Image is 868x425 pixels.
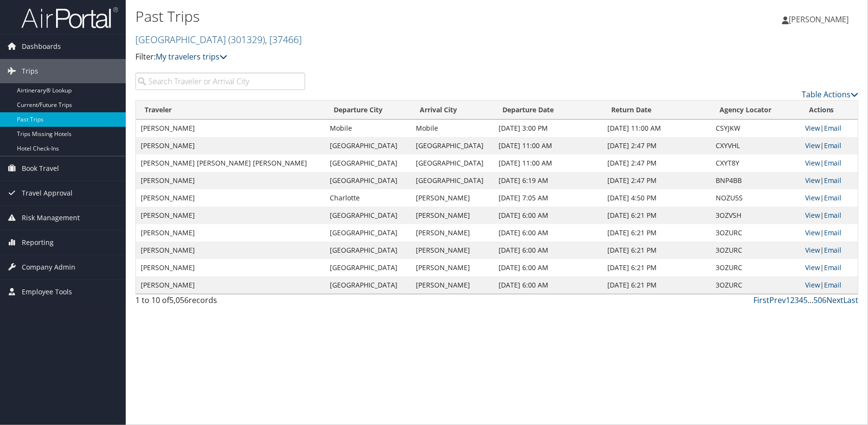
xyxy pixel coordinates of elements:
a: Email [824,228,842,237]
span: ( 301329 ) [228,33,265,46]
td: Charlotte [325,189,411,207]
td: [PERSON_NAME] [136,207,325,224]
th: Return Date: activate to sort column ascending [603,101,711,120]
th: Arrival City: activate to sort column ascending [411,101,494,120]
span: Dashboards [22,34,61,59]
a: View [805,193,820,202]
a: Last [843,295,858,305]
a: Email [824,211,842,220]
span: Trips [22,59,38,83]
a: Email [824,141,842,150]
td: [PERSON_NAME] [411,276,494,294]
a: View [805,158,820,167]
td: [GEOGRAPHIC_DATA] [325,242,411,259]
td: [PERSON_NAME] [411,242,494,259]
a: 3 [794,295,799,305]
p: Filter: [135,51,618,63]
td: CXYT8Y [711,154,800,172]
a: Email [824,193,842,202]
span: 5,056 [169,295,189,305]
span: [PERSON_NAME] [789,14,849,25]
th: Actions [800,101,858,120]
td: [DATE] 6:00 AM [494,242,603,259]
a: First [753,295,769,305]
a: Email [824,280,842,289]
a: 4 [799,295,803,305]
td: [DATE] 4:50 PM [603,189,711,207]
td: | [800,276,858,294]
a: [GEOGRAPHIC_DATA] [135,33,302,46]
th: Traveler: activate to sort column ascending [136,101,325,120]
a: Email [824,123,842,133]
td: [PERSON_NAME] [PERSON_NAME] [PERSON_NAME] [136,154,325,172]
td: [PERSON_NAME] [136,276,325,294]
span: Reporting [22,230,54,255]
td: | [800,224,858,242]
span: Company Admin [22,255,75,279]
td: [GEOGRAPHIC_DATA] [411,172,494,189]
span: , [ 37466 ] [265,33,302,46]
div: 1 to 10 of records [135,294,305,311]
td: [PERSON_NAME] [136,172,325,189]
img: airportal-logo.png [21,6,118,29]
td: 3OZURC [711,276,800,294]
td: Mobile [411,120,494,137]
td: Mobile [325,120,411,137]
td: NOZU5S [711,189,800,207]
a: My travelers trips [156,51,227,62]
input: Search Traveler or Arrival City [135,73,305,90]
td: [GEOGRAPHIC_DATA] [411,137,494,154]
a: Email [824,158,842,167]
td: [PERSON_NAME] [411,259,494,276]
span: Employee Tools [22,280,72,304]
td: [DATE] 6:00 AM [494,259,603,276]
a: Email [824,176,842,185]
td: [GEOGRAPHIC_DATA] [325,207,411,224]
a: Next [826,295,843,305]
td: | [800,154,858,172]
a: Email [824,245,842,255]
td: | [800,207,858,224]
a: Email [824,263,842,272]
td: [DATE] 7:05 AM [494,189,603,207]
a: Prev [769,295,786,305]
a: 1 [786,295,790,305]
a: View [805,123,820,133]
td: [DATE] 6:21 PM [603,242,711,259]
a: 2 [790,295,794,305]
td: [DATE] 6:21 PM [603,224,711,242]
td: | [800,172,858,189]
th: Departure City: activate to sort column ascending [325,101,411,120]
td: [PERSON_NAME] [411,207,494,224]
td: | [800,242,858,259]
td: [DATE] 6:00 AM [494,224,603,242]
td: | [800,137,858,154]
th: Agency Locator: activate to sort column ascending [711,101,800,120]
td: [GEOGRAPHIC_DATA] [325,154,411,172]
td: 3OZURC [711,259,800,276]
td: [PERSON_NAME] [136,242,325,259]
td: 3OZVSH [711,207,800,224]
a: View [805,141,820,150]
a: [PERSON_NAME] [782,5,858,34]
td: [DATE] 6:21 PM [603,259,711,276]
a: View [805,263,820,272]
td: [PERSON_NAME] [136,120,325,137]
td: [PERSON_NAME] [136,259,325,276]
td: [GEOGRAPHIC_DATA] [325,224,411,242]
td: [GEOGRAPHIC_DATA] [325,137,411,154]
td: CXYVHL [711,137,800,154]
td: BNP4BB [711,172,800,189]
td: [DATE] 2:47 PM [603,172,711,189]
a: View [805,211,820,220]
a: 5 [803,295,808,305]
td: [GEOGRAPHIC_DATA] [411,154,494,172]
td: | [800,120,858,137]
a: View [805,280,820,289]
td: 3OZURC [711,224,800,242]
td: 3OZURC [711,242,800,259]
td: [DATE] 3:00 PM [494,120,603,137]
td: [DATE] 6:21 PM [603,207,711,224]
th: Departure Date: activate to sort column ascending [494,101,603,120]
td: [PERSON_NAME] [411,224,494,242]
